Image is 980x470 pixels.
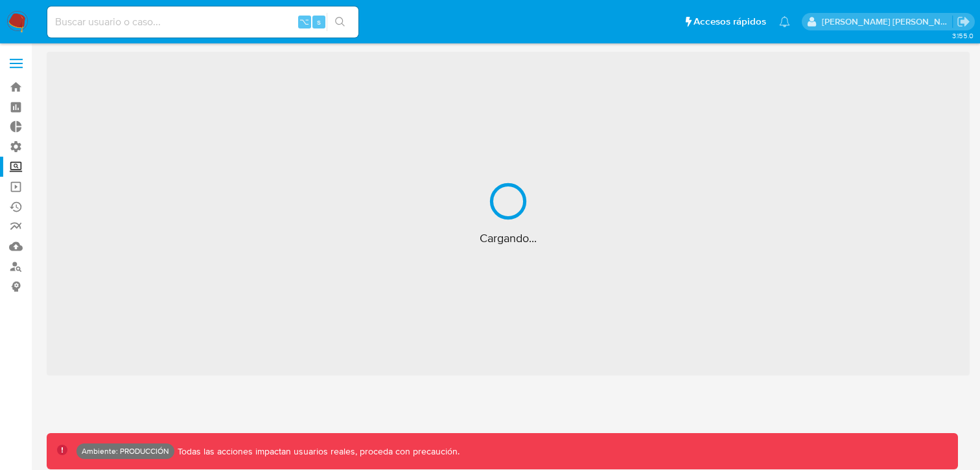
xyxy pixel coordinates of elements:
[47,14,358,30] input: Buscar usuario o caso...
[299,16,309,28] span: ⌥
[82,449,169,454] p: Ambiente: PRODUCCIÓN
[957,15,970,28] a: Salir
[822,16,953,28] p: marcoezequiel.morales@mercadolibre.com
[327,13,353,31] button: search-icon
[480,230,537,246] span: Cargando...
[779,16,790,27] a: Notificaciones
[317,16,321,28] span: s
[174,445,460,458] p: Todas las acciones impactan usuarios reales, proceda con precaución.
[694,15,766,28] span: Accesos rápidos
